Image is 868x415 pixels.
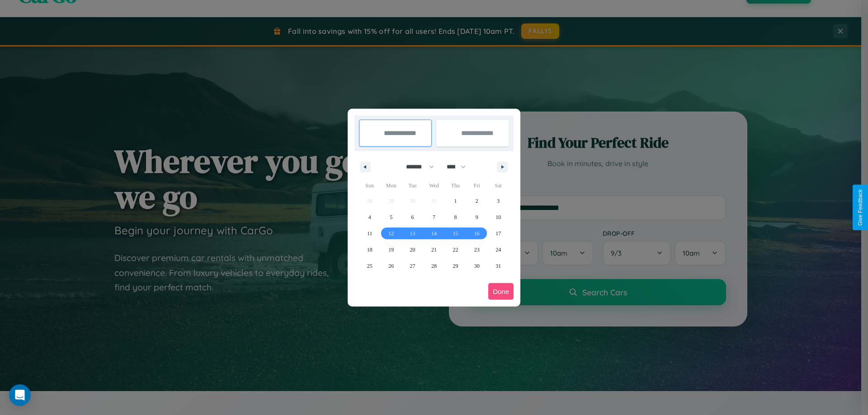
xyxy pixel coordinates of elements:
[380,242,401,258] button: 19
[495,242,501,258] span: 24
[367,225,373,242] span: 11
[466,178,487,193] span: Fri
[359,242,380,258] button: 18
[388,242,394,258] span: 19
[390,209,392,225] span: 5
[410,225,415,242] span: 13
[488,209,509,225] button: 10
[423,178,444,193] span: Wed
[454,193,457,209] span: 1
[9,384,31,406] div: Open Intercom Messenger
[474,258,480,274] span: 30
[388,258,394,274] span: 26
[380,209,401,225] button: 5
[402,258,423,274] button: 27
[474,225,480,242] span: 16
[454,209,457,225] span: 8
[402,178,423,193] span: Tue
[368,209,371,225] span: 4
[445,258,466,274] button: 29
[476,193,478,209] span: 2
[474,242,480,258] span: 23
[380,225,401,242] button: 12
[495,209,501,225] span: 10
[857,189,863,226] div: Give Feedback
[445,209,466,225] button: 8
[423,225,444,242] button: 14
[402,225,423,242] button: 13
[476,209,478,225] span: 9
[367,242,373,258] span: 18
[445,193,466,209] button: 1
[402,209,423,225] button: 6
[367,258,373,274] span: 25
[410,242,415,258] span: 20
[466,225,487,242] button: 16
[488,193,509,209] button: 3
[431,242,437,258] span: 21
[359,178,380,193] span: Sun
[388,225,394,242] span: 12
[410,258,415,274] span: 27
[488,258,509,274] button: 31
[380,258,401,274] button: 26
[466,242,487,258] button: 23
[488,178,509,193] span: Sat
[359,209,380,225] button: 4
[423,209,444,225] button: 7
[359,225,380,242] button: 11
[445,225,466,242] button: 15
[411,209,414,225] span: 6
[359,258,380,274] button: 25
[445,178,466,193] span: Thu
[488,242,509,258] button: 24
[431,258,437,274] span: 28
[445,242,466,258] button: 22
[423,258,444,274] button: 28
[453,258,458,274] span: 29
[488,283,514,300] button: Done
[495,258,501,274] span: 31
[466,209,487,225] button: 9
[402,242,423,258] button: 20
[466,193,487,209] button: 2
[453,225,458,242] span: 15
[431,225,437,242] span: 14
[380,178,401,193] span: Mon
[433,209,435,225] span: 7
[495,225,501,242] span: 17
[423,242,444,258] button: 21
[497,193,500,209] span: 3
[466,258,487,274] button: 30
[488,225,509,242] button: 17
[453,242,458,258] span: 22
